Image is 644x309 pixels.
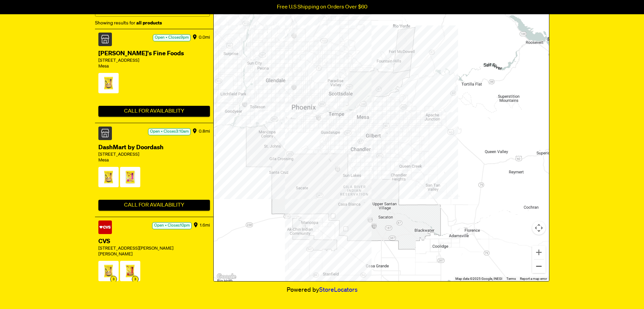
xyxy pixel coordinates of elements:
[95,19,210,27] div: Showing results for
[148,128,191,135] div: Open • Closes 3:10am
[95,282,549,294] div: Powered by
[532,259,546,273] button: Zoom out
[455,277,502,281] span: Map data ©2025 Google, INEGI
[98,200,210,211] button: Call For Availability
[532,246,546,259] button: Zoom in
[98,64,210,70] div: Mesa
[98,50,210,58] div: [PERSON_NAME]'s Fine Foods
[98,246,210,252] div: [STREET_ADDRESS][PERSON_NAME]
[98,143,210,152] div: DashMart by Doordash
[520,277,547,281] a: Report a map error
[532,221,546,235] button: Map camera controls
[200,220,210,231] div: 1.6 mi
[199,127,210,137] div: 0.8 mi
[98,58,210,64] div: [STREET_ADDRESS]
[152,222,192,229] div: Open • Closes 10pm
[199,33,210,43] div: 0.0 mi
[136,21,162,25] strong: all products
[98,252,210,257] div: [PERSON_NAME]
[506,277,516,281] a: Terms (opens in new tab)
[215,272,238,281] a: Open this area in Google Maps (opens a new window)
[98,158,210,163] div: Mesa
[98,152,210,158] div: [STREET_ADDRESS]
[153,34,191,41] div: Open • Closes 9pm
[98,106,210,117] button: Call For Availability
[98,237,210,246] div: CVS
[277,4,367,10] p: Free U.S Shipping on Orders Over $60
[319,287,358,293] a: StoreLocators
